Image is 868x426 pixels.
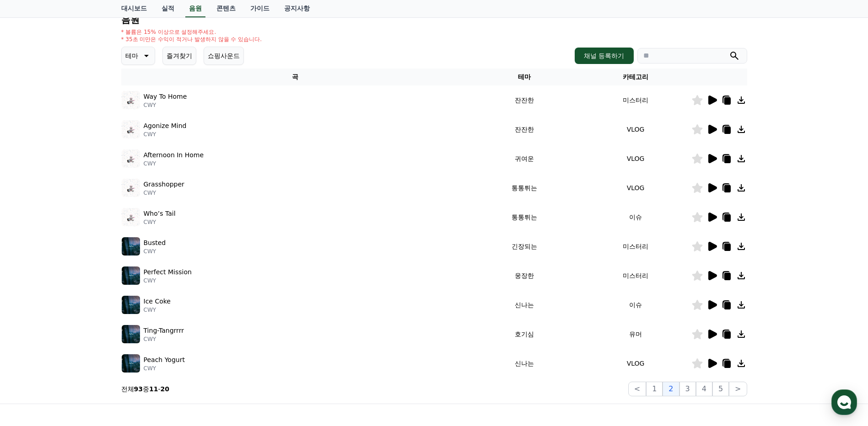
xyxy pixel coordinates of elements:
[144,365,185,372] p: CWY
[469,173,580,202] td: 통통튀는
[122,179,140,197] img: music
[144,248,166,255] p: CWY
[118,290,176,313] a: 설정
[469,144,580,173] td: 귀여운
[646,382,663,396] button: 1
[469,261,580,290] td: 웅장한
[144,160,204,167] p: CWY
[122,354,140,373] img: music
[162,47,196,65] button: 즐겨찾기
[204,47,244,65] button: 쇼핑사운드
[663,382,679,396] button: 2
[580,319,691,349] td: 유머
[144,267,192,277] p: Perfect Mission
[125,49,138,62] p: 테마
[122,149,140,168] img: music
[696,382,712,396] button: 4
[469,85,580,115] td: 잔잔한
[149,385,158,393] strong: 11
[679,382,696,396] button: 3
[144,326,184,335] p: Ting-Tangrrrr
[580,202,691,232] td: 이슈
[29,304,34,311] span: 홈
[121,69,469,85] th: 곡
[144,355,185,365] p: Peach Yogurt
[122,208,140,226] img: music
[580,232,691,261] td: 미스터리
[144,150,204,160] p: Afternoon In Home
[580,349,691,378] td: VLOG
[144,335,184,343] p: CWY
[122,266,140,285] img: music
[712,382,729,396] button: 5
[580,261,691,290] td: 미스터리
[144,306,171,314] p: CWY
[84,304,95,311] span: 대화
[141,304,152,311] span: 설정
[122,237,140,256] img: music
[575,48,633,64] button: 채널 등록하기
[469,290,580,319] td: 신나는
[144,92,187,101] p: Way To Home
[469,115,580,144] td: 잔잔한
[628,382,646,396] button: <
[469,232,580,261] td: 긴장되는
[122,296,140,314] img: music
[580,290,691,319] td: 이슈
[144,238,166,248] p: Busted
[161,385,169,393] strong: 20
[122,91,140,109] img: music
[580,85,691,115] td: 미스터리
[121,36,262,43] p: * 35초 미만은 수익이 적거나 발생하지 않을 수 있습니다.
[144,209,176,218] p: Who’s Tail
[144,277,192,284] p: CWY
[580,173,691,202] td: VLOG
[121,47,155,65] button: 테마
[580,115,691,144] td: VLOG
[144,218,176,226] p: CWY
[121,15,747,25] h4: 음원
[122,325,140,343] img: music
[144,180,184,189] p: Grasshopper
[121,384,170,394] p: 전체 중 -
[144,297,171,306] p: Ice Coke
[3,290,60,313] a: 홈
[60,290,118,313] a: 대화
[144,189,184,197] p: CWY
[144,131,187,138] p: CWY
[144,101,187,109] p: CWY
[469,202,580,232] td: 통통튀는
[122,120,140,138] img: music
[469,69,580,85] th: 테마
[580,69,691,85] th: 카테고리
[121,28,262,36] p: * 볼륨은 15% 이상으로 설정해주세요.
[580,144,691,173] td: VLOG
[134,385,143,393] strong: 93
[729,382,747,396] button: >
[469,319,580,349] td: 호기심
[469,349,580,378] td: 신나는
[144,121,187,131] p: Agonize Mind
